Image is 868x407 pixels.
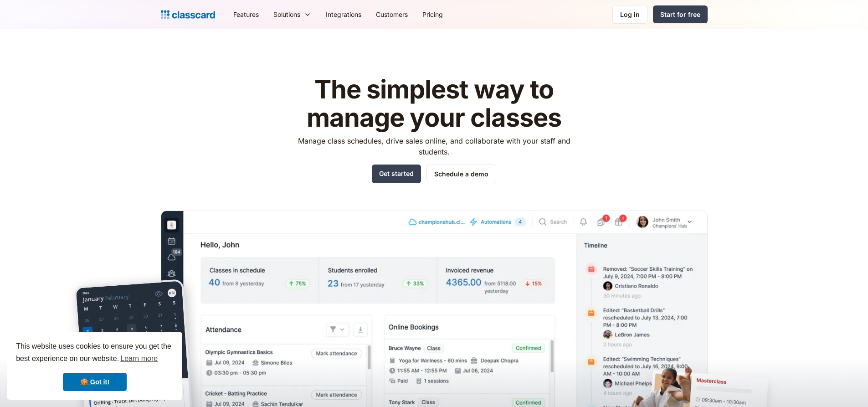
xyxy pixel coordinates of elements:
div: cookieconsent [7,332,182,400]
div: Start for free [660,10,700,19]
a: Log in [612,5,647,24]
p: Manage class schedules, drive sales online, and collaborate with your staff and students. [289,135,579,157]
a: Schedule a demo [426,165,496,183]
h1: The simplest way to manage your classes [289,76,579,132]
a: Customers [369,4,415,25]
div: Solutions [273,10,300,19]
div: Solutions [266,4,318,25]
a: dismiss cookie message [63,373,127,391]
a: Pricing [415,4,450,25]
a: learn more about cookies [119,352,159,366]
a: Integrations [318,4,369,25]
span: This website uses cookies to ensure you get the best experience on our website. [16,341,174,366]
div: Log in [620,10,640,19]
a: home [161,8,215,21]
a: Start for free [653,5,708,23]
a: Get started [372,165,421,183]
a: Features [226,4,266,25]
